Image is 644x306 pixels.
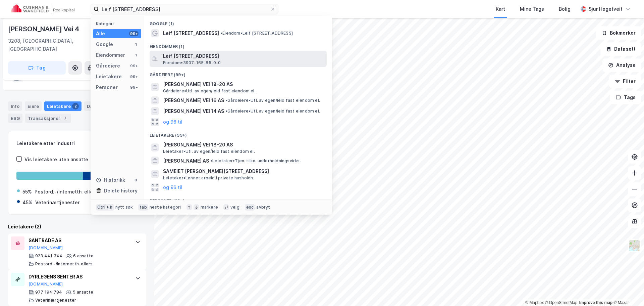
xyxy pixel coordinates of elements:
[610,274,644,306] div: Kontrollprogram for chat
[220,31,293,36] span: Eiendom • Leif [STREET_ADDRESS]
[225,98,320,103] span: Gårdeiere • Utl. av egen/leid fast eiendom el.
[96,204,114,211] div: Ctrl + k
[35,290,62,295] div: 977 194 784
[520,5,544,13] div: Mine Tags
[602,58,641,72] button: Analyse
[144,67,332,79] div: Gårdeiere (99+)
[163,52,324,60] span: Leif [STREET_ADDRESS]
[8,101,22,111] div: Info
[230,205,239,210] div: velg
[96,51,125,59] div: Eiendommer
[35,199,79,207] div: Veterinærtjenester
[96,83,118,91] div: Personer
[96,30,105,38] div: Alle
[163,60,221,65] span: Eiendom • 3907-165-85-0-0
[144,127,332,139] div: Leietakere (99+)
[628,239,641,252] img: Z
[99,4,270,14] input: Søk på adresse, matrikkel, gårdeiere, leietakere eller personer
[8,24,80,34] div: [PERSON_NAME] Vei 4
[35,253,62,259] div: 923 441 344
[163,29,219,37] span: Leif [STREET_ADDRESS]
[163,167,324,175] span: SAMEIET [PERSON_NAME][STREET_ADDRESS]
[579,300,612,305] a: Improve this map
[35,261,93,267] div: Postord.-/Internetth. ellers
[210,158,301,164] span: Leietaker • Tjen. tilkn. underholdningsvirks.
[29,236,128,245] div: SANTRADE AS
[96,21,141,26] div: Kategori
[144,39,332,51] div: Eiendommer (1)
[163,149,255,154] span: Leietaker • Utl. av egen/leid fast eiendom el.
[35,298,76,303] div: Veterinærtjenester
[225,98,227,103] span: •
[589,5,623,13] div: Sjur Høgetveit
[11,4,74,14] img: cushman-wakefield-realkapital-logo.202ea83816669bd177139c58696a8fa1.svg
[8,61,66,75] button: Tag
[96,73,122,81] div: Leietakere
[29,245,63,251] button: [DOMAIN_NAME]
[22,199,33,207] div: 45%
[163,107,224,115] span: [PERSON_NAME] VEI 14 AS
[24,156,88,164] div: Vis leietakere uten ansatte
[610,274,644,306] iframe: Chat Widget
[559,5,571,13] div: Bolig
[144,16,332,28] div: Google (1)
[35,188,97,196] div: Postord.-/Internetth. ellers
[163,183,182,191] button: og 96 til
[163,175,254,181] span: Leietaker • Lønnet arbeid i private husholdn.
[596,26,641,40] button: Bokmerker
[245,204,255,211] div: esc
[129,31,139,36] div: 99+
[129,63,139,69] div: 99+
[73,253,94,259] div: 6 ansatte
[16,139,138,147] div: Leietakere etter industri
[150,205,181,210] div: neste kategori
[96,176,125,184] div: Historikk
[8,114,22,123] div: ESG
[525,300,544,305] a: Mapbox
[163,96,224,104] span: [PERSON_NAME] VEI 16 AS
[220,31,222,36] span: •
[163,157,209,165] span: [PERSON_NAME] AS
[96,40,113,48] div: Google
[29,273,128,281] div: DYRLEGENS SENTER AS
[163,88,256,94] span: Gårdeiere • Utl. av egen/leid fast eiendom el.
[44,101,82,111] div: Leietakere
[133,42,139,47] div: 1
[225,108,227,114] span: •
[225,108,320,114] span: Gårdeiere • Utl. av egen/leid fast eiendom el.
[104,187,138,195] div: Delete history
[609,75,641,88] button: Filter
[25,101,42,111] div: Eiere
[138,204,148,211] div: tab
[163,118,182,126] button: og 96 til
[256,205,270,210] div: avbryt
[72,103,79,110] div: 2
[133,177,139,183] div: 0
[201,205,218,210] div: markere
[163,80,324,88] span: [PERSON_NAME] VEI 18-20 AS
[545,300,578,305] a: OpenStreetMap
[600,42,641,56] button: Datasett
[62,115,68,122] div: 7
[129,74,139,79] div: 99+
[210,158,212,163] span: •
[496,5,505,13] div: Kart
[610,91,641,104] button: Tags
[8,223,146,231] div: Leietakere (2)
[22,188,32,196] div: 55%
[8,37,105,53] div: 3208, [GEOGRAPHIC_DATA], [GEOGRAPHIC_DATA]
[163,141,324,149] span: [PERSON_NAME] VEI 18-20 AS
[96,62,120,70] div: Gårdeiere
[25,114,71,123] div: Transaksjoner
[84,101,109,111] div: Datasett
[133,52,139,58] div: 1
[73,290,93,295] div: 5 ansatte
[144,193,332,205] div: Personer (99+)
[115,205,133,210] div: nytt søk
[29,281,63,287] button: [DOMAIN_NAME]
[129,85,139,90] div: 99+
